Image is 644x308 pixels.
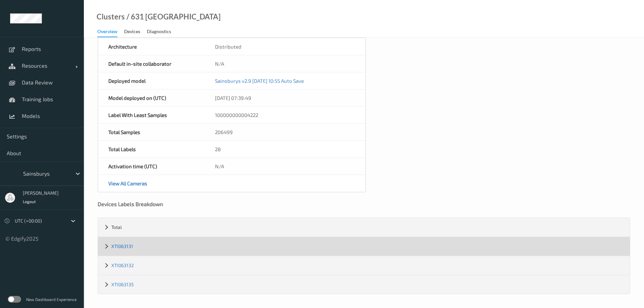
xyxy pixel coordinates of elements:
div: Distributed [205,38,365,55]
div: 28 [205,141,365,158]
a: XTI063135 [111,282,134,287]
div: 100000000004222 [205,107,365,123]
a: XTI063131 [111,243,133,249]
a: Devices [124,27,147,37]
div: Model deployed on (UTC) [98,89,205,106]
a: View All Cameras [108,180,147,186]
div: Architecture [98,38,205,55]
div: XTI063131 [98,237,630,256]
div: Label With Least Samples [98,107,205,123]
a: Sainsburys v2.9 [DATE] 10:55 Auto Save [215,78,304,84]
div: Devices [124,28,140,37]
div: N/A [205,55,365,72]
div: [DATE] 07:39:49 [205,89,365,106]
div: Total Samples [98,124,205,140]
div: Total [98,218,630,237]
span: Total [111,224,122,230]
a: XTI063132 [111,262,134,268]
div: Default in-site collaborator [98,55,205,72]
a: Clusters [97,13,125,20]
a: Diagnostics [147,27,178,37]
div: Total Labels [98,141,205,158]
div: XTI063132 [98,256,630,275]
div: XTI063135 [98,275,630,294]
div: Deployed model [98,72,205,89]
a: Overview [97,27,124,37]
div: Overview [97,28,117,37]
div: 206499 [205,124,365,140]
div: Diagnostics [147,28,171,37]
div: / 631 [GEOGRAPHIC_DATA] [125,13,221,20]
div: Devices Labels Breakdown [98,201,630,207]
div: N/A [205,158,365,175]
div: Activation time (UTC) [98,158,205,175]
